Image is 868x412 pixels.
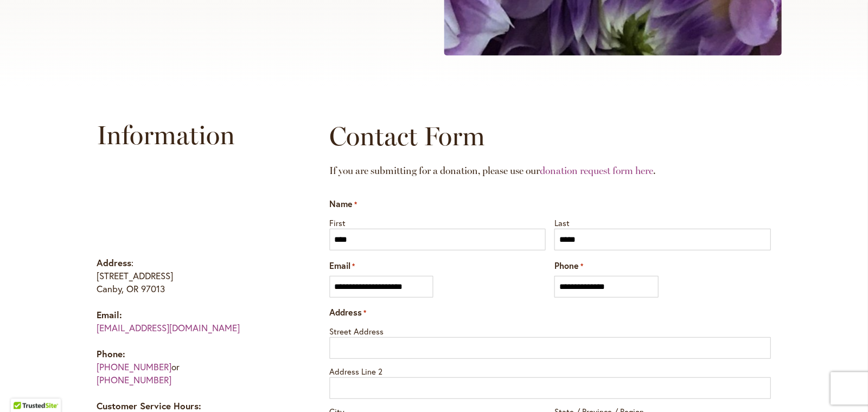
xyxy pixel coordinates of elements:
label: First [329,214,546,228]
legend: Address [329,306,366,318]
a: [PHONE_NUMBER] [97,373,171,385]
a: [PHONE_NUMBER] [97,360,171,372]
strong: Address [97,256,131,268]
iframe: Swan Island Dahlias on Google Maps [97,164,287,245]
h2: If you are submitting for a donation, please use our . [329,154,770,186]
label: Email [329,259,355,272]
label: Address Line 2 [329,363,770,377]
label: Phone [554,259,583,272]
label: Last [554,214,770,228]
strong: Customer Service Hours: [97,399,201,411]
p: : [STREET_ADDRESS] Canby, OR 97013 [97,256,287,295]
p: or [97,347,287,386]
h2: Information [97,118,287,151]
a: [EMAIL_ADDRESS][DOMAIN_NAME] [97,321,240,333]
strong: Phone: [97,347,125,359]
legend: Name [329,197,357,210]
h2: Contact Form [329,119,770,152]
label: Street Address [329,323,770,337]
a: donation request form here [540,164,653,176]
strong: Email: [97,308,122,320]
